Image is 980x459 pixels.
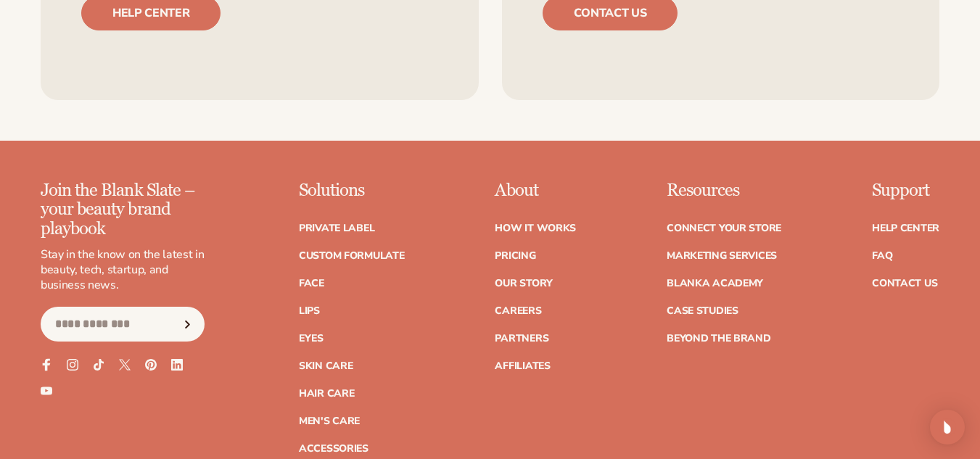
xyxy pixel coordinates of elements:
[299,223,374,233] a: Private label
[872,278,937,289] a: Contact Us
[667,306,738,316] a: Case Studies
[299,306,320,316] a: Lips
[41,247,205,292] p: Stay in the know on the latest in beauty, tech, startup, and business news.
[930,410,965,444] div: Open Intercom Messenger
[299,181,405,200] p: Solutions
[667,223,781,233] a: Connect your store
[495,223,576,233] a: How It Works
[299,334,324,344] a: Eyes
[299,361,353,371] a: Skin Care
[299,444,368,454] a: Accessories
[667,334,771,344] a: Beyond the brand
[495,278,552,289] a: Our Story
[299,278,324,289] a: Face
[172,307,204,342] button: Subscribe
[872,181,939,200] p: Support
[667,181,781,200] p: Resources
[667,278,763,289] a: Blanka Academy
[872,251,892,261] a: FAQ
[872,223,939,233] a: Help Center
[299,416,360,426] a: Men's Care
[495,306,541,316] a: Careers
[495,251,535,261] a: Pricing
[495,181,576,200] p: About
[41,181,205,239] p: Join the Blank Slate – your beauty brand playbook
[299,251,405,261] a: Custom formulate
[667,251,777,261] a: Marketing services
[299,389,354,399] a: Hair Care
[495,334,548,344] a: Partners
[495,361,550,371] a: Affiliates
